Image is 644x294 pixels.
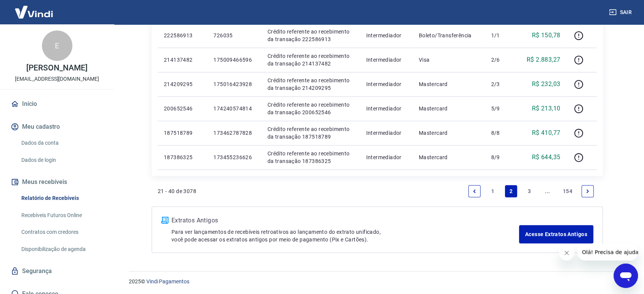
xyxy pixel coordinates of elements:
p: Mastercard [419,129,479,137]
ul: Pagination [465,182,597,200]
p: 187386325 [164,153,201,161]
p: Intermediador [366,129,406,137]
a: Recebíveis Futuros Online [18,208,105,223]
p: Intermediador [366,153,406,161]
p: 187518789 [164,129,201,137]
p: 21 - 40 de 3078 [158,187,196,195]
p: 8/9 [491,153,513,161]
a: Next page [582,185,594,197]
p: R$ 232,03 [532,80,561,89]
p: 214209295 [164,80,201,88]
p: Crédito referente ao recebimento da transação 187386325 [268,150,354,165]
p: Mastercard [419,80,479,88]
img: ícone [161,217,168,224]
a: Jump forward [541,185,554,197]
p: R$ 2.883,27 [527,55,560,64]
p: Crédito referente ao recebimento da transação 214137482 [268,52,354,67]
p: Para ver lançamentos de recebíveis retroativos ao lançamento do extrato unificado, você pode aces... [171,228,519,243]
p: Visa [419,56,479,64]
p: [EMAIL_ADDRESS][DOMAIN_NAME] [15,75,99,83]
a: Início [9,96,105,112]
p: Mastercard [419,105,479,112]
img: Vindi [9,0,59,24]
a: Vindi Pagamentos [146,278,189,284]
p: 5/9 [491,105,513,112]
p: R$ 410,77 [532,128,561,137]
p: Intermediador [366,56,406,64]
p: [PERSON_NAME] [26,64,87,72]
p: 726035 [213,32,255,39]
p: Intermediador [366,80,406,88]
a: Page 3 [523,185,535,197]
p: Boleto/Transferência [419,32,479,39]
iframe: Botão para abrir a janela de mensagens [614,264,638,288]
a: Segurança [9,263,105,280]
p: 173462787828 [213,129,255,137]
p: 214137482 [164,56,201,64]
a: Page 1 [487,185,499,197]
p: 2025 © [129,278,626,286]
a: Contratos com credores [18,224,105,240]
a: Previous page [468,185,481,197]
p: 1/1 [491,32,513,39]
p: 175016423928 [213,80,255,88]
a: Disponibilização de agenda [18,241,105,257]
p: 173455236626 [213,153,255,161]
p: Crédito referente ao recebimento da transação 200652546 [268,101,354,116]
p: Intermediador [366,105,406,112]
p: 2/6 [491,56,513,64]
p: 200652546 [164,105,201,112]
p: Crédito referente ao recebimento da transação 187518789 [268,125,354,141]
div: E [42,30,72,61]
p: Mastercard [419,153,479,161]
a: Page 2 is your current page [505,185,517,197]
p: R$ 644,35 [532,153,561,162]
p: 174240574814 [213,105,255,112]
p: R$ 213,10 [532,104,561,113]
a: Dados de login [18,152,105,168]
p: 175009466596 [213,56,255,64]
p: Intermediador [366,32,406,39]
p: Extratos Antigos [171,216,519,225]
a: Dados da conta [18,135,105,151]
p: Crédito referente ao recebimento da transação 222586913 [268,28,354,43]
a: Page 154 [560,185,575,197]
p: 2/3 [491,80,513,88]
p: 222586913 [164,32,201,39]
p: Crédito referente ao recebimento da transação 214209295 [268,77,354,92]
p: 8/8 [491,129,513,137]
button: Meus recebíveis [9,174,105,190]
p: R$ 150,78 [532,31,561,40]
a: Relatório de Recebíveis [18,190,105,206]
iframe: Mensagem da empresa [577,244,638,260]
button: Sair [607,5,635,19]
span: Olá! Precisa de ajuda? [5,5,64,11]
button: Meu cadastro [9,118,105,135]
iframe: Fechar mensagem [559,245,574,260]
a: Acesse Extratos Antigos [519,225,593,243]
